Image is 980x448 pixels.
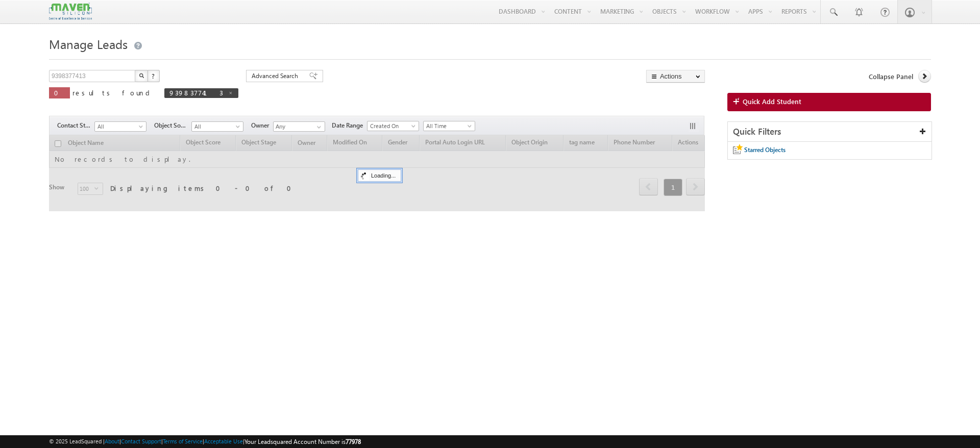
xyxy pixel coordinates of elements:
[244,438,361,445] span: Your Leadsquared Account Number is
[192,122,240,131] span: All
[94,121,146,132] a: All
[154,121,191,130] span: Object Source
[367,121,416,131] span: Created On
[423,121,475,131] a: All Time
[54,88,65,97] span: 0
[728,122,932,142] div: Quick Filters
[139,73,144,78] img: Search
[367,121,419,131] a: Created On
[169,88,223,97] span: 9398377413
[646,70,705,83] button: Actions
[273,121,325,132] input: Type to Search
[49,36,128,52] span: Manage Leads
[251,121,273,130] span: Owner
[727,93,931,111] a: Quick Add Student
[311,122,324,132] a: Show All Items
[346,438,361,445] span: 77978
[49,437,361,446] span: © 2025 LeadSquared | | | | |
[424,121,472,131] span: All Time
[105,438,119,444] a: About
[252,71,301,81] span: Advanced Search
[49,3,92,20] img: Custom Logo
[869,72,913,81] span: Collapse Panel
[148,70,160,82] button: ?
[332,121,367,130] span: Date Range
[163,438,203,444] a: Terms of Service
[358,169,401,182] div: Loading...
[121,438,161,444] a: Contact Support
[204,438,243,444] a: Acceptable Use
[72,88,154,97] span: results found
[743,97,801,106] span: Quick Add Student
[191,121,243,132] a: All
[95,122,143,131] span: All
[152,71,156,80] span: ?
[57,121,94,130] span: Contact Stage
[744,146,786,154] span: Starred Objects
